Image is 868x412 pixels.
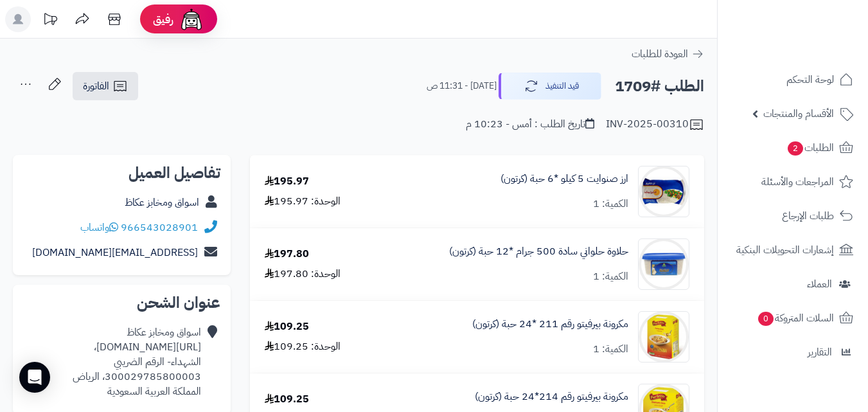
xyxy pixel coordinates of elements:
[763,105,834,123] span: الأقسام والمنتجات
[265,267,341,282] div: الوحدة: 197.80
[725,337,860,368] a: التقارير
[265,247,309,262] div: 197.80
[736,241,834,259] span: إشعارات التحويلات البنكية
[786,71,834,89] span: لوحة التحكم
[83,78,109,94] span: الفاتورة
[34,6,66,35] a: تحديثات المنصة
[73,72,138,100] a: الفاتورة
[466,117,594,132] div: تاريخ الطلب : أمس - 10:23 م
[757,309,834,327] span: السلات المتروكة
[593,269,628,284] div: الكمية: 1
[449,244,628,259] a: حلاوة حلواني سادة 500 جرام *12 حبة (كرتون)
[23,295,220,310] h2: عنوان الشحن
[179,6,204,32] img: ai-face.png
[265,194,341,209] div: الوحدة: 195.97
[593,342,628,357] div: الكمية: 1
[725,235,860,265] a: إشعارات التحويلات البنكية
[639,311,689,363] img: 1747310202-SGXMPewO9UTuv4xZScpa3UIr66HW1cui-90x90.jpg
[265,174,309,189] div: 195.97
[788,141,803,156] span: 2
[807,275,832,293] span: العملاء
[121,220,198,235] a: 966543028901
[19,362,50,393] div: Open Intercom Messenger
[725,303,860,334] a: السلات المتروكة0
[606,117,704,132] div: INV-2025-00310
[781,32,856,59] img: logo-2.png
[500,172,628,186] a: ارز صنوايت 5 كيلو *6 حبة (كرتون)
[725,64,860,95] a: لوحة التحكم
[615,73,704,100] h2: الطلب #1709
[427,80,497,93] small: [DATE] - 11:31 ص
[725,201,860,231] a: طلبات الإرجاع
[265,319,309,334] div: 109.25
[782,207,834,225] span: طلبات الإرجاع
[725,132,860,163] a: الطلبات2
[472,317,628,332] a: مكرونة بيرفيتو رقم 211 *24 حبة (كرتون)
[32,245,198,260] a: [EMAIL_ADDRESS][DOMAIN_NAME]
[125,195,199,210] a: اسواق ومخابز عكاظ
[593,197,628,211] div: الكمية: 1
[758,312,774,326] span: 0
[265,339,341,354] div: الوحدة: 109.25
[725,166,860,197] a: المراجعات والأسئلة
[499,73,601,100] button: قيد التنفيذ
[639,238,689,290] img: 1747308657-51RLVum%20CL._AC_SL1200-90x90.jpg
[639,166,689,217] img: 1747280855-WhatsApp%20Image%202025-05-05%20at%2016.47.44_36f5b3be-90x90.jpg
[632,46,704,62] a: العودة للطلبات
[475,390,628,404] a: مكرونة بيرفيتو رقم 214*24 حبة (كرتون)
[632,46,688,62] span: العودة للطلبات
[80,220,118,235] a: واتساب
[153,12,173,27] span: رفيق
[23,325,201,399] div: اسواق ومخابز عكاظ [URL][DOMAIN_NAME]، الشهداء- الرقم الضريبي 300029785800003، الرياض المملكة العر...
[265,392,309,407] div: 109.25
[808,343,832,361] span: التقارير
[761,173,834,191] span: المراجعات والأسئلة
[725,269,860,300] a: العملاء
[23,165,220,181] h2: تفاصيل العميل
[786,139,834,157] span: الطلبات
